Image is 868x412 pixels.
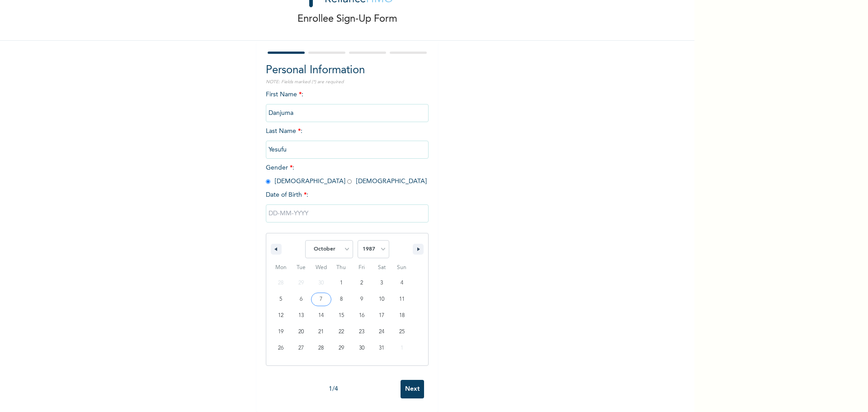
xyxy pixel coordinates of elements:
[291,291,311,308] button: 6
[380,275,383,291] span: 3
[271,260,291,275] span: Mon
[291,324,311,340] button: 20
[399,308,405,324] span: 18
[297,12,397,27] p: Enrollee Sign-Up Form
[351,260,372,275] span: Fri
[372,324,392,340] button: 24
[392,308,412,324] button: 18
[278,340,283,356] span: 26
[318,324,324,340] span: 21
[271,308,291,324] button: 12
[266,128,429,153] span: Last Name :
[339,340,344,356] span: 29
[392,260,412,275] span: Sun
[298,340,304,356] span: 27
[291,260,311,275] span: Tue
[372,275,392,291] button: 3
[351,324,372,340] button: 23
[359,308,364,324] span: 16
[372,308,392,324] button: 17
[266,62,429,79] h2: Personal Information
[331,260,352,275] span: Thu
[266,104,429,122] input: Enter your first name
[401,380,424,398] input: Next
[311,340,331,356] button: 28
[298,308,304,324] span: 13
[379,308,384,324] span: 17
[339,324,344,340] span: 22
[318,308,324,324] span: 14
[331,291,352,308] button: 8
[320,291,322,308] span: 7
[392,291,412,308] button: 11
[271,340,291,356] button: 26
[360,291,363,308] span: 9
[266,165,427,185] span: Gender : [DEMOGRAPHIC_DATA] [DEMOGRAPHIC_DATA]
[331,340,352,356] button: 29
[399,291,405,308] span: 11
[298,324,304,340] span: 20
[311,308,331,324] button: 14
[372,260,392,275] span: Sat
[266,384,401,394] div: 1 / 4
[311,260,331,275] span: Wed
[271,324,291,340] button: 19
[340,275,343,291] span: 1
[379,324,384,340] span: 24
[340,291,343,308] span: 8
[300,291,302,308] span: 6
[266,190,308,200] span: Date of Birth :
[399,324,405,340] span: 25
[379,340,384,356] span: 31
[351,308,372,324] button: 16
[392,275,412,291] button: 4
[351,275,372,291] button: 2
[372,291,392,308] button: 10
[401,275,403,291] span: 4
[311,324,331,340] button: 21
[331,324,352,340] button: 22
[266,204,429,223] input: DD-MM-YYYY
[359,340,364,356] span: 30
[318,340,324,356] span: 28
[331,308,352,324] button: 15
[339,308,344,324] span: 15
[266,141,429,159] input: Enter your last name
[266,79,429,85] p: NOTE: Fields marked (*) are required
[278,324,283,340] span: 19
[291,340,311,356] button: 27
[279,291,282,308] span: 5
[331,275,352,291] button: 1
[359,324,364,340] span: 23
[392,324,412,340] button: 25
[351,291,372,308] button: 9
[372,340,392,356] button: 31
[360,275,363,291] span: 2
[266,91,429,116] span: First Name :
[278,308,283,324] span: 12
[271,291,291,308] button: 5
[379,291,384,308] span: 10
[311,291,331,308] button: 7
[351,340,372,356] button: 30
[291,308,311,324] button: 13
